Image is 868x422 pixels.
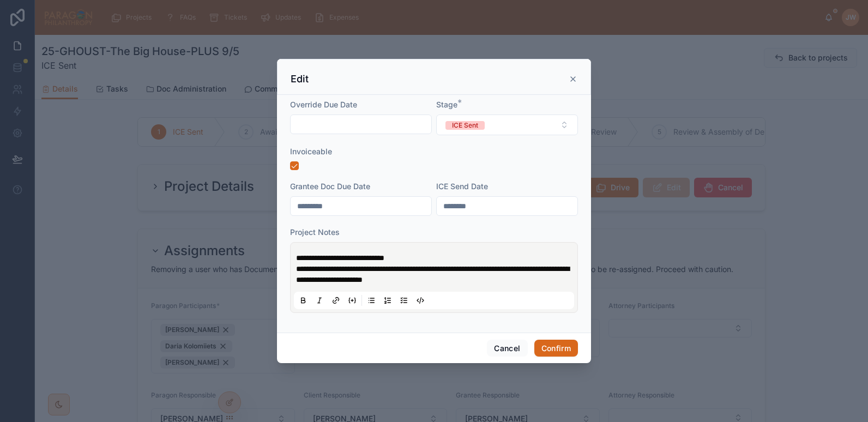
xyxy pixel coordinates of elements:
[452,121,478,130] div: ICE Sent
[436,100,457,109] span: Stage
[290,147,332,156] span: Invoiceable
[290,227,340,237] span: Project Notes
[436,182,488,191] span: ICE Send Date
[436,114,578,135] button: Select Button
[291,73,309,86] h3: Edit
[487,340,527,357] button: Cancel
[290,100,357,109] span: Override Due Date
[534,340,578,357] button: Confirm
[290,182,370,191] span: Grantee Doc Due Date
